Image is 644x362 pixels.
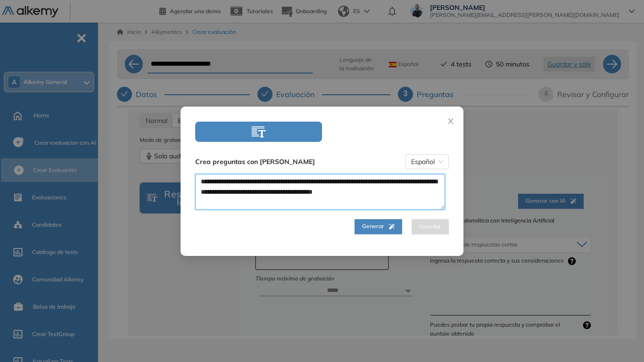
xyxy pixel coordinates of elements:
iframe: Chat Widget [597,317,644,362]
button: Generar [355,219,402,234]
button: Guardar [412,219,449,234]
span: Guardar [419,222,441,231]
span: Español [411,155,443,169]
span: close [447,117,454,125]
div: Widget de chat [597,317,644,362]
span: Generar [362,222,395,231]
button: Close [438,107,463,132]
b: Crea preguntas con [PERSON_NAME] [195,156,315,167]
